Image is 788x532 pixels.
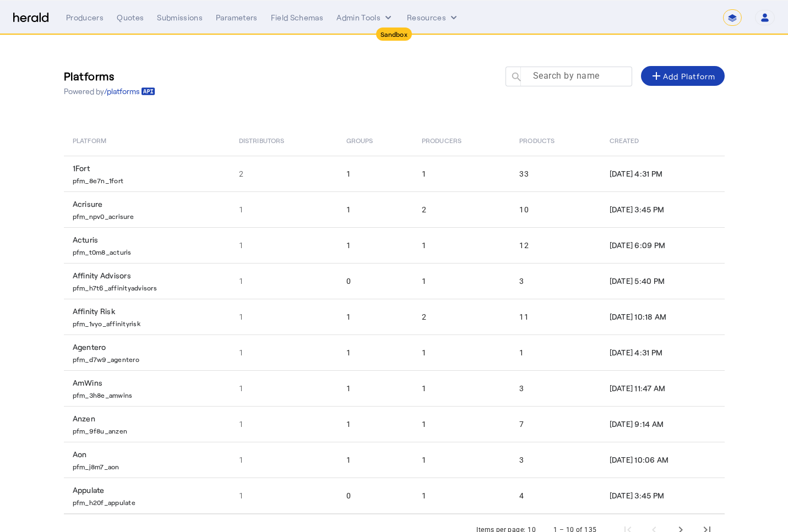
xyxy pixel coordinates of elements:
div: Parameters [216,12,258,23]
td: 3 [510,370,600,406]
td: 1 [230,299,338,334]
td: 1 [338,370,413,406]
td: Appulate [64,478,231,514]
td: [DATE] 11:47 AM [601,370,725,406]
p: pfm_t0m8_acturis [73,245,226,256]
td: [DATE] 3:45 PM [601,191,725,227]
td: [DATE] 4:31 PM [601,156,725,191]
p: Powered by [64,86,155,97]
td: 7 [510,406,600,442]
p: pfm_npv0_acrisure [73,210,226,221]
td: [DATE] 4:31 PM [601,334,725,370]
p: pfm_h7t6_affinityadvisors [73,281,226,292]
td: 3 [510,442,600,478]
td: 10 [510,191,600,227]
td: 1 [230,478,338,514]
div: Add Platform [650,69,716,83]
td: 1 [230,334,338,370]
td: 1 [338,334,413,370]
div: Producers [66,12,104,23]
td: 1 [413,263,510,299]
th: Groups [338,125,413,156]
td: 11 [510,299,600,334]
td: 2 [413,299,510,334]
h3: Platforms [64,68,155,84]
div: Sandbox [376,28,412,41]
td: 1Fort [64,156,231,191]
th: Distributors [230,125,338,156]
th: Created [601,125,725,156]
td: 1 [338,156,413,191]
td: 1 [230,191,338,227]
td: Affinity Risk [64,299,231,334]
p: pfm_1vyo_affinityrisk [73,317,226,328]
td: [DATE] 5:40 PM [601,263,725,299]
td: 1 [230,227,338,263]
button: internal dropdown menu [336,12,394,23]
td: [DATE] 9:14 AM [601,406,725,442]
p: pfm_j8m7_aon [73,460,226,471]
div: Field Schemas [271,12,324,23]
td: 2 [413,191,510,227]
td: 1 [338,299,413,334]
td: Acturis [64,227,231,263]
p: pfm_h20f_appulate [73,496,226,507]
button: Add Platform [641,66,725,86]
td: 1 [338,191,413,227]
td: 1 [413,156,510,191]
td: 1 [338,442,413,478]
td: 12 [510,227,600,263]
td: Anzen [64,406,231,442]
td: 1 [230,406,338,442]
div: Submissions [157,12,203,23]
td: 0 [338,263,413,299]
td: 1 [413,370,510,406]
td: 1 [413,406,510,442]
mat-icon: search [506,71,524,85]
td: [DATE] 10:06 AM [601,442,725,478]
td: Affinity Advisors [64,263,231,299]
div: Quotes [117,12,144,23]
th: Platform [64,125,231,156]
mat-label: Search by name [533,70,600,81]
td: [DATE] 6:09 PM [601,227,725,263]
td: 1 [230,263,338,299]
p: pfm_d7w9_agentero [73,353,226,364]
th: Products [510,125,600,156]
td: 1 [510,334,600,370]
td: 2 [230,156,338,191]
p: pfm_3h8e_amwins [73,388,226,399]
img: Herald Logo [13,13,48,23]
p: pfm_8e7n_1fort [73,174,226,185]
td: 1 [230,370,338,406]
td: AmWins [64,370,231,406]
td: 1 [413,442,510,478]
td: 0 [338,478,413,514]
button: Resources dropdown menu [407,12,459,23]
td: [DATE] 3:45 PM [601,478,725,514]
td: 4 [510,478,600,514]
td: 1 [413,334,510,370]
td: 1 [413,478,510,514]
td: Acrisure [64,191,231,227]
td: Aon [64,442,231,478]
td: 1 [230,442,338,478]
p: pfm_9f8u_anzen [73,424,226,435]
a: /platforms [104,86,155,97]
td: [DATE] 10:18 AM [601,299,725,334]
td: 33 [510,156,600,191]
mat-icon: add [650,69,663,83]
td: Agentero [64,334,231,370]
td: 1 [338,406,413,442]
td: 3 [510,263,600,299]
th: Producers [413,125,510,156]
td: 1 [413,227,510,263]
td: 1 [338,227,413,263]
